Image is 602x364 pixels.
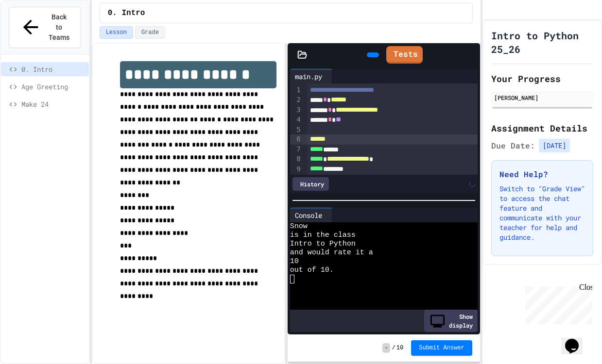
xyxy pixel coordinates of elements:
[392,344,396,352] span: /
[290,231,356,240] span: is in the class
[108,7,145,19] span: 0. Intro
[21,64,85,74] span: 0. Intro
[290,154,302,164] div: 8
[290,69,332,83] div: main.py
[21,99,85,109] span: Make 24
[290,85,302,95] div: 1
[290,71,327,82] div: main.py
[290,95,302,105] div: 2
[135,26,165,39] button: Grade
[290,174,302,184] div: 10
[290,134,302,144] div: 6
[21,82,85,92] span: Age Greeting
[561,325,592,354] iframe: chat widget
[290,210,327,220] div: Console
[290,266,334,275] span: out of 10.
[4,4,67,62] div: Chat with us now!Close
[521,283,592,324] iframe: chat widget
[9,7,81,48] button: Back to Teams
[292,177,329,191] div: History
[290,257,299,266] span: 10
[491,121,593,135] h2: Assignment Details
[100,26,133,39] button: Lesson
[491,72,593,85] h2: Your Progress
[499,168,585,180] h3: Need Help?
[494,93,590,102] div: [PERSON_NAME]
[386,46,423,64] a: Tests
[290,105,302,115] div: 3
[491,140,535,151] span: Due Date:
[290,240,356,248] span: Intro to Python
[290,208,332,222] div: Console
[48,12,70,43] span: Back to Teams
[290,145,302,154] div: 7
[290,115,302,125] div: 4
[419,344,464,352] span: Submit Answer
[396,344,403,352] span: 10
[411,340,472,356] button: Submit Answer
[290,222,308,231] span: Snow
[424,310,478,332] div: Show display
[290,125,302,135] div: 5
[290,165,302,174] div: 9
[290,248,373,257] span: and would rate it a
[491,29,593,56] h1: Intro to Python 25_26
[382,343,390,353] span: -
[539,139,570,152] span: [DATE]
[499,184,585,242] p: Switch to "Grade View" to access the chat feature and communicate with your teacher for help and ...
